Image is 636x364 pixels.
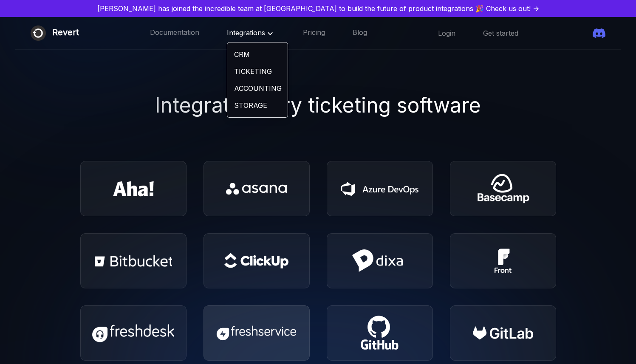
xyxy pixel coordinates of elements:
a: ACCOUNTING [227,80,288,97]
a: Login [438,28,455,38]
img: Azure Devops Icon [341,182,418,196]
a: STORAGE [227,97,288,114]
img: Aha Icon [107,174,160,204]
iframe: Leave a Star! [546,27,582,39]
a: [PERSON_NAME] has joined the incredible team at [GEOGRAPHIC_DATA] to build the future of product ... [3,3,633,14]
img: Gitlab Icon [460,319,546,347]
img: Revert logo [31,25,46,41]
a: CRM [227,46,288,63]
a: Get started [483,28,518,38]
img: Freshdesk Icon [91,323,175,343]
img: Github Issues Icon [359,314,400,352]
img: Bitbucket Icon [95,255,172,267]
img: Front Icon [484,242,522,280]
a: Blog [353,28,367,39]
span: Integrations [227,28,275,37]
a: Pricing [303,28,325,39]
img: Basecamp Icon [470,173,536,204]
a: Documentation [150,28,199,39]
img: Clickup Icon [224,253,288,268]
img: Asana Icon [226,183,287,195]
a: TICKETING [227,63,288,80]
img: Dixa Icon [348,249,411,273]
img: FreshService Icon [215,317,298,349]
div: Revert [52,25,79,41]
